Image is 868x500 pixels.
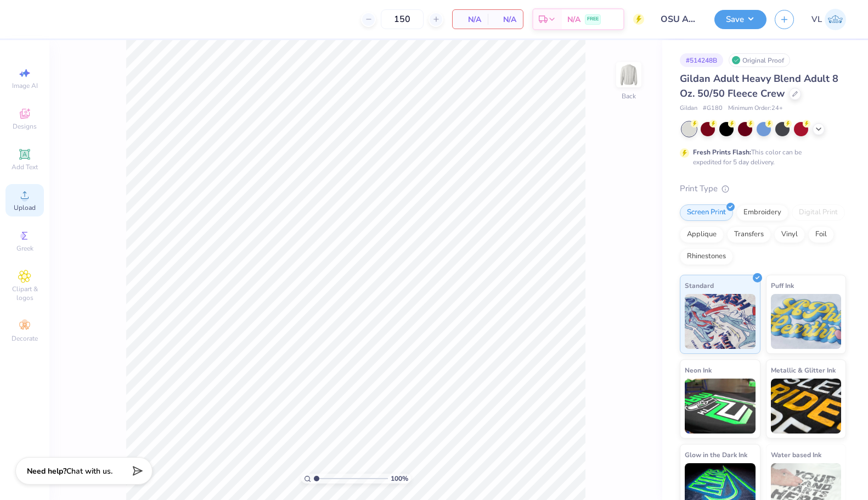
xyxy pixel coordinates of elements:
img: Back [618,64,640,86]
div: Original Proof [729,53,790,67]
span: Add Text [12,163,38,171]
span: Gildan Adult Heavy Blend Adult 8 Oz. 50/50 Fleece Crew [680,72,838,100]
span: # G180 [703,104,723,113]
span: Minimum Order: 24 + [728,104,783,113]
div: Vinyl [774,226,805,243]
span: Puff Ink [771,280,794,291]
span: FREE [587,15,599,23]
div: Foil [808,226,834,243]
div: Applique [680,226,724,243]
span: N/A [567,14,580,25]
div: This color can be expedited for 5 day delivery. [693,147,828,167]
span: Image AI [12,81,38,90]
span: Designs [13,122,37,131]
span: Upload [14,203,36,212]
div: Transfers [727,226,771,243]
img: Vincent Lloyd Laurel [825,9,846,30]
span: N/A [494,14,516,25]
span: Metallic & Glitter Ink [771,364,836,376]
div: Digital Print [792,204,845,221]
span: Decorate [12,334,38,343]
span: Clipart & logos [5,285,44,302]
img: Neon Ink [685,379,756,434]
span: Water based Ink [771,449,821,460]
strong: Need help? [27,466,66,476]
span: N/A [459,14,481,25]
div: # 514248B [680,53,723,67]
span: Neon Ink [685,364,712,376]
span: Gildan [680,104,697,113]
div: Embroidery [736,204,788,221]
span: Greek [16,244,33,253]
button: Save [714,10,766,29]
strong: Fresh Prints Flash: [693,148,751,157]
div: Back [622,91,636,101]
input: – – [381,9,424,29]
div: Screen Print [680,204,733,221]
span: Chat with us. [66,466,112,476]
span: Standard [685,280,714,291]
div: Print Type [680,182,846,195]
div: Rhinestones [680,248,733,265]
img: Puff Ink [771,294,842,349]
img: Standard [685,294,756,349]
span: 100 % [391,474,408,484]
span: VL [811,13,822,26]
span: Glow in the Dark Ink [685,449,747,460]
input: Untitled Design [652,8,706,30]
a: VL [811,9,846,30]
img: Metallic & Glitter Ink [771,379,842,434]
